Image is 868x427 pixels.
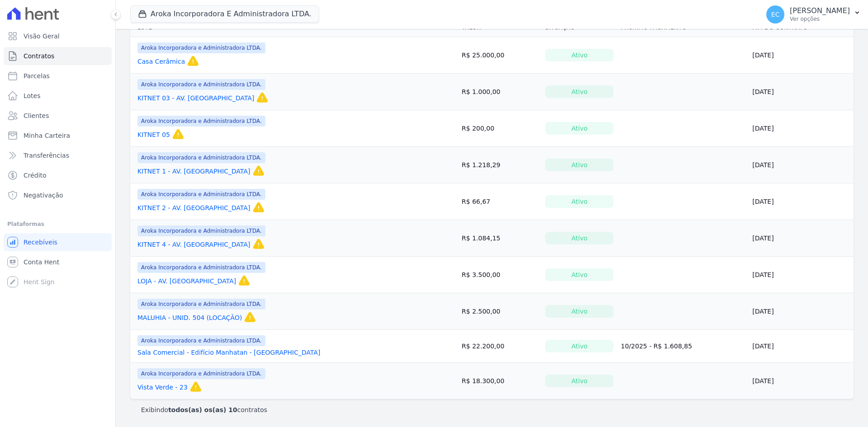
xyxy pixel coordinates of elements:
[24,131,70,140] span: Minha Carteira
[141,405,267,414] p: Exibindo contratos
[458,110,542,147] td: R$ 200,00
[749,147,854,183] td: [DATE]
[4,186,112,204] a: Negativação
[137,167,250,176] a: KITNET 1 - AV. [GEOGRAPHIC_DATA]
[137,313,242,322] a: MALUHIA - UNID. 504 (LOCAÇÃO)
[458,330,542,363] td: R$ 22.200,00
[130,5,319,23] button: Aroka Incorporadora E Administradora LTDA.
[749,257,854,293] td: [DATE]
[4,67,112,85] a: Parcelas
[790,15,850,23] p: Ver opções
[24,151,69,160] span: Transferências
[458,257,542,293] td: R$ 3.500,00
[137,57,185,66] a: Casa Cerâmica
[545,49,613,61] div: Ativo
[24,258,59,267] span: Conta Hent
[4,27,112,45] a: Visão Geral
[24,52,54,61] span: Contratos
[24,32,60,41] span: Visão Geral
[4,127,112,145] a: Minha Carteira
[4,107,112,125] a: Clientes
[545,85,613,98] div: Ativo
[545,159,613,171] div: Ativo
[137,203,250,212] a: KITNET 2 - AV. [GEOGRAPHIC_DATA]
[137,116,265,127] span: Aroka Incorporadora e Administradora LTDA.
[545,375,613,387] div: Ativo
[545,122,613,135] div: Ativo
[458,37,542,74] td: R$ 25.000,00
[137,348,321,357] a: Sala Comercial - Edifício Manhatan - [GEOGRAPHIC_DATA]
[137,152,265,163] span: Aroka Incorporadora e Administradora LTDA.
[24,111,49,120] span: Clientes
[749,363,854,399] td: [DATE]
[7,219,108,230] div: Plataformas
[458,363,542,399] td: R$ 18.300,00
[137,368,265,379] span: Aroka Incorporadora e Administradora LTDA.
[759,2,868,27] button: EC [PERSON_NAME] Ver opções
[4,253,112,271] a: Conta Hent
[458,293,542,330] td: R$ 2.500,00
[458,147,542,183] td: R$ 1.218,29
[137,130,170,139] a: KITNET 05
[749,330,854,363] td: [DATE]
[137,79,265,90] span: Aroka Incorporadora e Administradora LTDA.
[458,183,542,220] td: R$ 66,67
[137,42,265,53] span: Aroka Incorporadora e Administradora LTDA.
[458,74,542,110] td: R$ 1.000,00
[137,94,254,103] a: KITNET 03 - AV. [GEOGRAPHIC_DATA]
[168,406,237,413] b: todos(as) os(as) 10
[137,299,265,310] span: Aroka Incorporadora e Administradora LTDA.
[545,305,613,318] div: Ativo
[24,171,47,180] span: Crédito
[4,87,112,105] a: Lotes
[545,268,613,281] div: Ativo
[4,166,112,184] a: Crédito
[137,335,265,346] span: Aroka Incorporadora e Administradora LTDA.
[137,189,265,200] span: Aroka Incorporadora e Administradora LTDA.
[771,11,780,18] span: EC
[137,225,265,236] span: Aroka Incorporadora e Administradora LTDA.
[24,71,50,80] span: Parcelas
[545,340,613,352] div: Ativo
[4,233,112,251] a: Recebíveis
[621,343,692,350] a: 10/2025 - R$ 1.608,85
[749,220,854,257] td: [DATE]
[458,220,542,257] td: R$ 1.084,15
[749,37,854,74] td: [DATE]
[4,146,112,164] a: Transferências
[545,232,613,244] div: Ativo
[137,277,236,286] a: LOJA - AV. [GEOGRAPHIC_DATA]
[790,6,850,15] p: [PERSON_NAME]
[24,238,57,247] span: Recebíveis
[545,195,613,208] div: Ativo
[137,240,250,249] a: KITNET 4 - AV. [GEOGRAPHIC_DATA]
[749,74,854,110] td: [DATE]
[137,262,265,273] span: Aroka Incorporadora e Administradora LTDA.
[749,183,854,220] td: [DATE]
[24,191,63,200] span: Negativação
[4,47,112,65] a: Contratos
[749,110,854,147] td: [DATE]
[749,293,854,330] td: [DATE]
[24,91,41,100] span: Lotes
[137,383,188,392] a: Vista Verde - 23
